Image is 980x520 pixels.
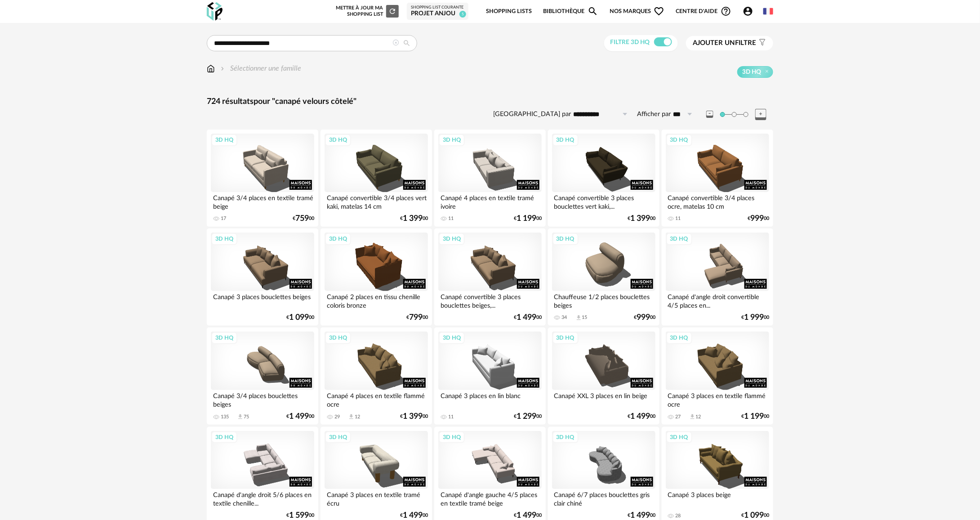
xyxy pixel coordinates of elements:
[411,5,464,18] a: Shopping List courante Projet ANJOU 5
[514,314,542,321] div: € 00
[325,431,351,443] div: 3D HQ
[325,390,428,408] div: Canapé 4 places en textile flammé ocre
[448,215,454,222] div: 11
[750,215,764,222] span: 999
[438,390,542,408] div: Canapé 3 places en lin blanc
[221,414,229,420] div: 135
[514,413,542,420] div: € 00
[388,9,396,13] span: Refresh icon
[582,314,588,321] div: 15
[562,314,567,321] div: 34
[552,431,579,443] div: 3D HQ
[588,6,598,17] span: Magnify icon
[743,6,753,17] span: Account Circle icon
[666,192,769,210] div: Canapé convertible 3/4 places ocre, matelas 10 cm
[400,413,428,420] div: € 00
[400,215,428,222] div: € 00
[286,314,314,321] div: € 00
[289,314,309,321] span: 1 099
[207,2,223,21] img: OXP
[321,130,432,227] a: 3D HQ Canapé convertible 3/4 places vert kaki, matelas 14 cm €1 39900
[254,98,356,106] span: pour "canapé velours côtelé"
[434,327,546,425] a: 3D HQ Canapé 3 places en lin blanc 11 €1 29900
[689,413,696,420] span: Download icon
[548,229,659,326] a: 3D HQ Chauffeuse 1/2 places bouclettes beiges 34 Download icon 15 €99900
[763,6,773,16] img: fr
[403,413,423,420] span: 1 399
[237,413,244,420] span: Download icon
[552,291,655,309] div: Chauffeuse 1/2 places bouclettes beiges
[693,40,735,46] span: Ajouter un
[486,1,532,22] a: Shopping Lists
[355,414,360,420] div: 12
[666,291,769,309] div: Canapé d'angle droit convertible 4/5 places en...
[741,314,769,321] div: € 00
[211,192,314,210] div: Canapé 3/4 places en textile tramé beige
[207,327,318,425] a: 3D HQ Canapé 3/4 places bouclettes beiges 135 Download icon 75 €1 49900
[721,6,731,17] span: Help Circle Outline icon
[666,134,692,146] div: 3D HQ
[548,327,659,425] a: 3D HQ Canapé XXL 3 places en lin beige €1 49900
[321,229,432,326] a: 3D HQ Canapé 2 places en tissu chenille coloris bronze €79900
[438,489,542,507] div: Canapé d'angle gauche 4/5 places en textile tramé beige
[439,332,465,344] div: 3D HQ
[295,215,309,222] span: 759
[630,215,650,222] span: 1 399
[211,233,237,245] div: 3D HQ
[334,414,340,420] div: 29
[325,134,351,146] div: 3D HQ
[514,512,542,519] div: € 00
[219,63,301,74] div: Sélectionner une famille
[221,215,226,222] div: 17
[741,413,769,420] div: € 00
[325,332,351,344] div: 3D HQ
[662,327,773,425] a: 3D HQ Canapé 3 places en textile flammé ocre 27 Download icon 12 €1 19900
[207,63,215,74] img: svg+xml;base64,PHN2ZyB3aWR0aD0iMTYiIGhlaWdodD0iMTciIHZpZXdCb3g9IjAgMCAxNiAxNyIgZmlsbD0ibm9uZSIgeG...
[628,413,655,420] div: € 00
[211,134,237,146] div: 3D HQ
[439,134,465,146] div: 3D HQ
[676,414,681,420] div: 27
[400,512,428,519] div: € 00
[552,332,579,344] div: 3D HQ
[552,390,655,408] div: Canapé XXL 3 places en lin beige
[493,110,571,119] label: [GEOGRAPHIC_DATA] par
[666,489,769,507] div: Canapé 3 places beige
[743,6,757,17] span: Account Circle icon
[742,68,761,76] span: 3D HQ
[548,130,659,227] a: 3D HQ Canapé convertible 3 places bouclettes vert kaki,... €1 39900
[744,314,764,321] span: 1 999
[676,6,731,17] span: Centre d'aideHelp Circle Outline icon
[514,215,542,222] div: € 00
[552,489,655,507] div: Canapé 6/7 places bouclettes gris clair chiné
[637,314,650,321] span: 999
[411,5,464,10] div: Shopping List courante
[552,233,579,245] div: 3D HQ
[403,215,423,222] span: 1 399
[552,134,579,146] div: 3D HQ
[448,414,454,420] div: 11
[293,215,314,222] div: € 00
[434,130,546,227] a: 3D HQ Canapé 4 places en textile tramé ivoire 11 €1 19900
[244,414,249,420] div: 75
[334,5,399,18] div: Mettre à jour ma Shopping List
[662,130,773,227] a: 3D HQ Canapé convertible 3/4 places ocre, matelas 10 cm 11 €99900
[207,229,318,326] a: 3D HQ Canapé 3 places bouclettes beiges €1 09900
[406,314,428,321] div: € 00
[459,11,466,18] span: 5
[637,110,671,119] label: Afficher par
[552,192,655,210] div: Canapé convertible 3 places bouclettes vert kaki,...
[666,233,692,245] div: 3D HQ
[325,489,428,507] div: Canapé 3 places en textile tramé écru
[438,291,542,309] div: Canapé convertible 3 places bouclettes beiges,...
[321,327,432,425] a: 3D HQ Canapé 4 places en textile flammé ocre 29 Download icon 12 €1 39900
[676,215,681,222] div: 11
[744,413,764,420] span: 1 199
[438,192,542,210] div: Canapé 4 places en textile tramé ivoire
[286,512,314,519] div: € 00
[517,413,536,420] span: 1 299
[662,229,773,326] a: 3D HQ Canapé d'angle droit convertible 4/5 places en... €1 99900
[741,512,769,519] div: € 00
[207,130,318,227] a: 3D HQ Canapé 3/4 places en textile tramé beige 17 €75900
[630,512,650,519] span: 1 499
